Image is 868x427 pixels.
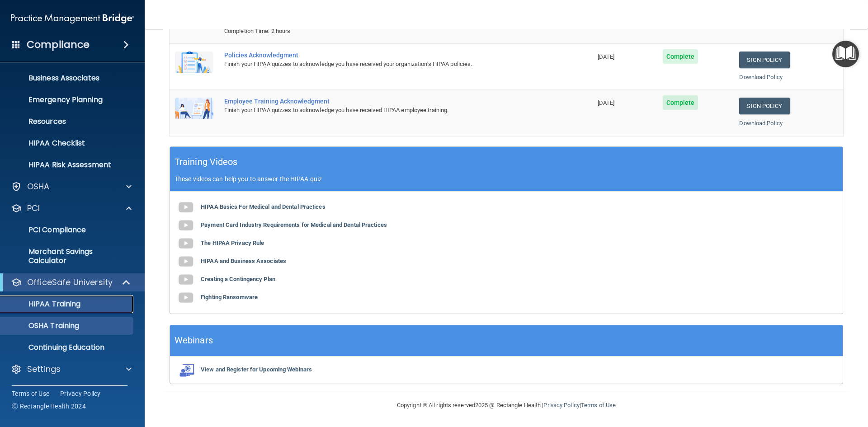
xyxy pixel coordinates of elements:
[177,289,195,307] img: gray_youtube_icon.38fcd6cc.png
[341,391,671,420] div: Copyright © All rights reserved 2025 @ Rectangle Health | |
[27,277,113,288] p: OfficeSafe University
[201,276,275,282] b: Creating a Contingency Plan
[6,321,79,330] p: OSHA Training
[201,258,286,264] b: HIPAA and Business Associates
[6,343,129,352] p: Continuing Education
[12,389,49,398] a: Terms of Use
[201,203,325,210] b: HIPAA Basics For Medical and Dental Practices
[224,98,547,105] div: Employee Training Acknowledgment
[27,364,61,375] p: Settings
[224,26,547,37] div: Completion Time: 2 hours
[201,294,258,300] b: Fighting Ransomware
[177,235,195,253] img: gray_youtube_icon.38fcd6cc.png
[175,333,213,348] h5: Webinars
[175,154,238,170] h5: Training Videos
[543,402,579,408] a: Privacy Policy
[175,175,838,183] p: These videos can help you to answer the HIPAA quiz
[27,181,50,192] p: OSHA
[598,99,615,106] span: [DATE]
[60,389,101,398] a: Privacy Policy
[739,52,789,68] a: Sign Policy
[201,221,387,228] b: Payment Card Industry Requirements for Medical and Dental Practices
[663,95,698,110] span: Complete
[6,139,129,148] p: HIPAA Checklist
[6,247,129,265] p: Merchant Savings Calculator
[201,366,312,373] b: View and Register for Upcoming Webinars
[6,160,129,169] p: HIPAA Risk Assessment
[739,98,789,114] a: Sign Policy
[177,363,195,377] img: webinarIcon.c7ebbf15.png
[201,239,264,246] b: The HIPAA Privacy Rule
[6,225,129,235] p: PCI Compliance
[224,105,547,116] div: Finish your HIPAA quizzes to acknowledge you have received HIPAA employee training.
[598,53,615,60] span: [DATE]
[177,271,195,289] img: gray_youtube_icon.38fcd6cc.png
[832,41,859,67] button: Open Resource Center
[6,300,80,309] p: HIPAA Training
[11,203,132,214] a: PCI
[11,181,132,192] a: OSHA
[6,95,129,104] p: Emergency Planning
[739,120,783,127] a: Download Policy
[663,49,698,64] span: Complete
[6,74,129,83] p: Business Associates
[11,9,134,28] img: PMB logo
[739,74,783,80] a: Download Policy
[581,402,616,408] a: Terms of Use
[177,216,195,235] img: gray_youtube_icon.38fcd6cc.png
[6,117,129,126] p: Resources
[27,38,90,51] h4: Compliance
[11,364,132,375] a: Settings
[27,203,40,214] p: PCI
[11,277,131,288] a: OfficeSafe University
[177,253,195,271] img: gray_youtube_icon.38fcd6cc.png
[12,402,86,411] span: Ⓒ Rectangle Health 2024
[177,198,195,216] img: gray_youtube_icon.38fcd6cc.png
[224,59,547,70] div: Finish your HIPAA quizzes to acknowledge you have received your organization’s HIPAA policies.
[224,52,547,59] div: Policies Acknowledgment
